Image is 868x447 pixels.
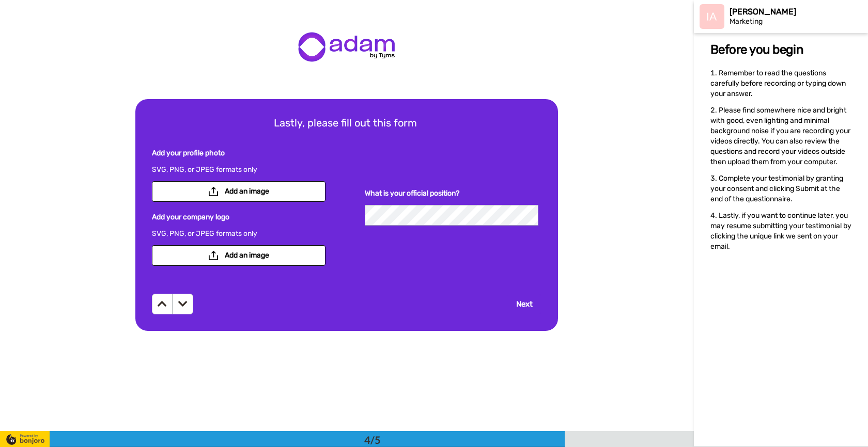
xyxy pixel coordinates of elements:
[225,250,269,261] span: Add an image
[710,211,853,251] span: Lastly, if you want to continue later, you may resume submitting your testimonial by clicking the...
[152,165,257,181] span: SVG, PNG, or JPEG formats only
[700,4,724,29] img: Profile Image
[152,181,326,202] button: Add an image
[348,433,397,447] div: 4/5
[152,116,538,130] span: Lastly, please fill out this form
[365,188,459,205] span: What is your official position?
[152,245,326,266] button: Add an image
[710,69,847,98] span: Remember to read the questions carefully before recording or typing down your answer.
[225,186,269,197] span: Add an image
[710,174,845,203] span: Complete your testimonial by granting your consent and clicking Submit at the end of the question...
[730,18,867,26] div: Marketing
[710,106,852,166] span: Please find somewhere nice and bright with good, even lighting and minimal background noise if yo...
[507,294,541,314] button: Next
[730,7,867,17] div: [PERSON_NAME]
[152,229,257,245] span: SVG, PNG, or JPEG formats only
[710,42,803,57] span: Before you begin
[152,212,229,229] span: Add your company logo
[152,148,225,165] span: Add your profile photo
